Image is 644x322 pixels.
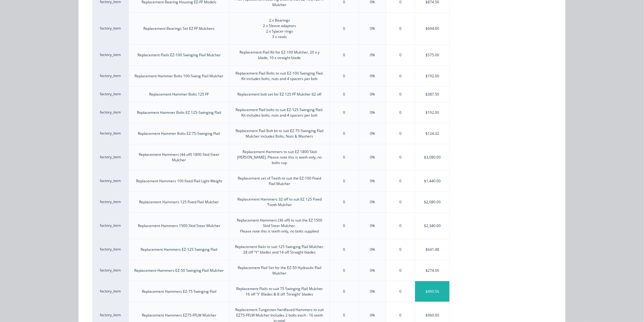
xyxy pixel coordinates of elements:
div: 0 [343,223,345,229]
div: factory_item [92,260,129,281]
div: 0 [343,131,345,136]
div: factory_item [92,170,129,191]
div: $694.00 [415,13,450,44]
div: 0 [386,239,415,260]
div: 0% [370,92,375,97]
div: 0 [386,66,415,86]
div: factory_item [92,239,129,260]
div: $124.32 [415,123,450,144]
div: Replacement Hammers 100 fixed Flail Light Weight [136,178,222,184]
div: $575.00 [415,45,450,65]
div: $490.56 [415,281,450,302]
div: Replacement Hammers EZ-125 Swinging Flail [141,247,218,252]
div: factory_item [92,144,129,170]
div: 0 [343,110,345,115]
div: Replacement Flails to suit 75 Swinging Flail Mulcher 16 off 'Y' Blades & 8 off 'Straight' blades [234,286,325,297]
div: Replacement Hammers EZ75-FFLW Mulcher [142,313,216,318]
div: $387.50 [415,87,450,102]
div: Replacement Flail Bolts to suit EZ-100 Swinging Flail. Kit includes bolts, nuts and 4 spacers per... [234,71,325,82]
div: 0% [370,155,375,160]
div: 0 [343,247,345,252]
div: factory_item [92,212,129,239]
div: 0% [370,26,375,31]
div: 0 [386,260,415,281]
div: 0% [370,223,375,229]
div: $192.00 [415,66,450,86]
div: Replacement Hammers EZ-50 Swinging Flail Mulcher [135,268,224,273]
div: Replacement bolt set for EZ 125 FF Mulcher 62 off [238,92,322,97]
div: 0 [343,289,345,294]
div: 0% [370,178,375,184]
div: 0 [343,92,345,97]
div: 0 [386,171,415,191]
div: Replacement Hammers (36 off) to suit the EZ 1500 Skid Steer Mulcher. Please note this is teeth on... [234,218,325,234]
div: 0 [386,45,415,65]
div: 0% [370,110,375,115]
div: Replacement Flails EZ-100 Swinging Flail Mulcher [138,52,221,58]
div: 0 [386,123,415,144]
div: Replacement Bearings Set EZ FF Mulchers [144,26,215,31]
div: 0 [386,213,415,239]
div: $274.00 [415,260,450,281]
div: Replacement set of Teeth to suit the EZ-100 Fixed Flail Mulcher [234,176,325,187]
div: factory_item [92,86,129,102]
div: 0 [386,192,415,212]
div: 0 [343,155,345,160]
div: Replacement Hammer Bolts EZ 125-Swinging Flail [137,110,221,115]
div: Replacement Hammers 1500 Skid Steer Mulcher [138,223,220,229]
div: factory_item [92,65,129,86]
div: 0% [370,73,375,79]
div: 0% [370,131,375,136]
div: Replacement Hammer Bolts 100-Swing Flail Mulcher [135,73,224,79]
div: $641.48 [415,239,450,260]
div: 0% [370,52,375,58]
div: 0 [386,13,415,44]
div: 0 [343,178,345,184]
div: Replacement Flail Kit for EZ-100 Mulcher, 20 x y blade, 10 x straight blade [234,50,325,61]
div: 0 [343,268,345,273]
div: 0 [386,144,415,170]
div: Replacement flails to suit 125 Swinging Flail Mulcher. 28 off "Y" blades and 14 off Straight blades [234,244,325,255]
div: Replacement Flail bolts to suit EZ-125 Swinging Flail. Kit includes bolts, nuts and 4 spacers per... [234,107,325,118]
div: Replacement Hammers EZ-75 Swinging Flail [142,289,216,294]
div: 0 [386,87,415,102]
div: Replacement Hammers to suit EZ 1800 Skid [PERSON_NAME]. Please note this is teeth only, no bolts sup [234,149,325,166]
div: 0% [370,313,375,318]
div: 0% [370,289,375,294]
div: Replacement Flail Bolt kit to suit EZ 75-Swinging Flail Mulcher includes Bolts, Nuts & Washers [234,128,325,139]
div: Replacement Hammers (44 off) 1800 Skid Steer Mulcher [134,152,224,163]
div: factory_item [92,281,129,302]
div: factory_item [92,123,129,144]
div: $2,340.00 [415,213,450,239]
div: 2 x Bearings 2 x Sleeve adaptors 2 x Spacer rings 3 x seals [263,18,296,40]
div: 0 [343,313,345,318]
div: 0 [386,102,415,123]
div: Replacement Hammer Bolts EZ 75-Swinging Flail [138,131,220,136]
div: 0% [370,199,375,205]
div: Replacement Flail Set for the EZ-50 Hydraulic Flail Mulcher [234,265,325,276]
div: factory_item [92,12,129,44]
div: Replacement Hammers 32 off to suit EZ 125 Fixed Tooth Mulcher [234,197,325,208]
div: 0 [343,26,345,31]
div: $192.00 [415,102,450,123]
div: Replacement Hammer Bolts 125 FF [149,92,209,97]
div: 0 [343,73,345,79]
div: $2,080.00 [415,192,450,212]
div: factory_item [92,191,129,212]
div: 0 [343,52,345,58]
div: $3,080.00 [415,144,450,170]
div: Replacement Hammers 125 Fixed Flail Mulcher [139,199,219,205]
div: 0% [370,247,375,252]
div: 0% [370,268,375,273]
div: 0 [386,281,415,302]
div: factory_item [92,102,129,123]
div: $1,440.00 [415,171,450,191]
div: 0 [343,199,345,205]
div: factory_item [92,44,129,65]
